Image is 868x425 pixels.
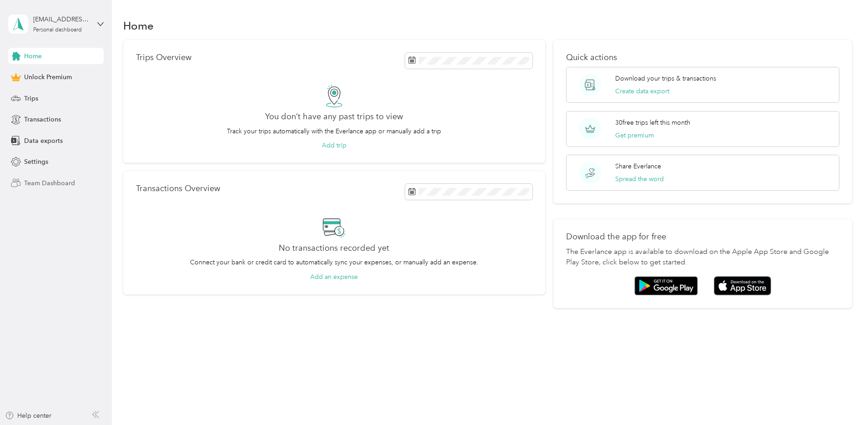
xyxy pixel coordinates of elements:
h2: You don’t have any past trips to view [265,112,403,121]
span: Transactions [24,115,61,124]
p: Trips Overview [136,53,191,62]
button: Help center [5,411,51,420]
span: Home [24,51,42,61]
span: Trips [24,94,38,103]
span: Team Dashboard [24,178,75,188]
img: Google play [634,276,698,295]
img: App store [714,276,771,296]
p: Download your trips & transactions [615,74,716,83]
p: Track your trips automatically with the Everlance app or manually add a trip [227,126,441,136]
iframe: Everlance-gr Chat Button Frame [817,374,868,425]
div: Personal dashboard [33,27,82,33]
span: Unlock Premium [24,72,72,82]
button: Get premium [615,131,654,140]
span: Settings [24,157,48,167]
div: [EMAIL_ADDRESS][DOMAIN_NAME] [33,15,90,24]
p: Download the app for free [566,232,840,242]
h1: Home [123,21,154,30]
p: Connect your bank or credit card to automatically sync your expenses, or manually add an expense. [190,258,478,267]
button: Create data export [615,86,669,96]
p: Share Everlance [615,162,661,171]
p: Quick actions [566,53,840,62]
button: Add an expense [310,272,358,282]
button: Add trip [322,141,346,150]
p: 30 free trips left this month [615,118,690,127]
h2: No transactions recorded yet [279,243,389,253]
p: Transactions Overview [136,184,220,193]
p: The Everlance app is available to download on the Apple App Store and Google Play Store, click be... [566,247,840,268]
span: Data exports [24,136,63,146]
button: Spread the word [615,174,664,184]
